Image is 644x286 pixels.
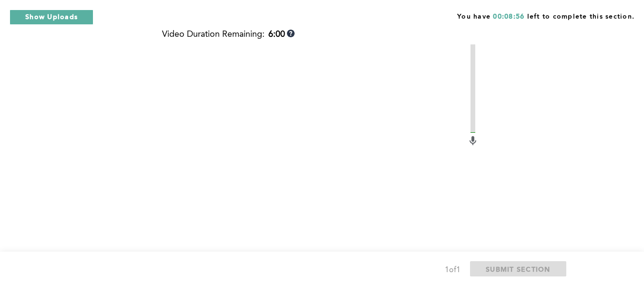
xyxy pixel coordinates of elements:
div: Video Duration Remaining: [162,30,295,40]
button: SUBMIT SECTION [470,261,566,276]
b: 6:00 [268,30,285,40]
button: Show Uploads [10,10,93,25]
span: You have left to complete this section. [457,10,634,21]
div: 1 of 1 [445,264,460,277]
span: SUBMIT SECTION [486,265,551,274]
span: 00:08:56 [493,13,524,20]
